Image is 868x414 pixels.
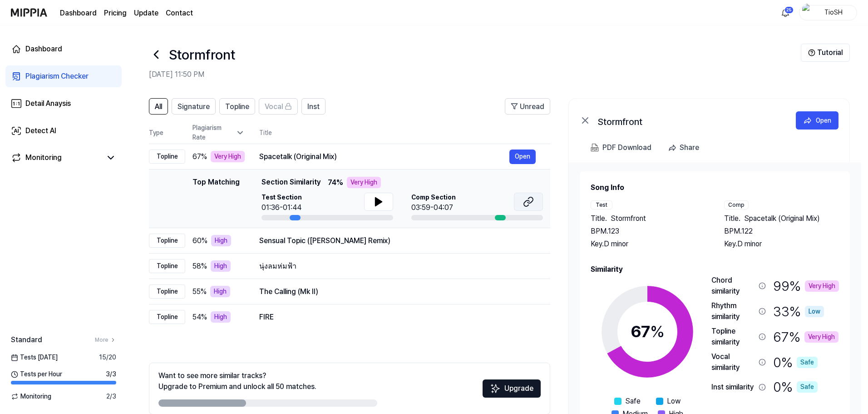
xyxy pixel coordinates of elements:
[149,310,185,324] div: Topline
[591,239,706,249] div: Key. D minor
[591,144,599,152] img: PDF Download
[261,177,321,188] span: Section Similarity
[60,8,97,19] a: Dashboard
[816,7,851,17] div: TioSH
[259,151,509,162] div: Spacetalk (Original Mix)
[711,275,755,297] div: Chord similarity
[591,226,706,237] div: BPM. 123
[261,202,302,213] div: 01:36-01:44
[347,177,381,188] div: Very High
[591,182,839,193] h2: Song Info
[520,101,544,112] span: Unread
[259,235,536,246] div: Sensual Topic ([PERSON_NAME] Remix)
[797,381,818,393] div: Safe
[25,71,89,82] div: Plagiarism Checker
[155,101,162,112] span: All
[106,369,116,379] span: 3 / 3
[5,38,122,60] a: Dashboard
[192,123,245,142] div: Plagiarism Rate
[265,101,283,112] span: Vocal
[773,377,818,397] div: 0 %
[149,234,185,248] div: Topline
[598,115,779,126] div: Stormfront
[301,98,325,115] button: Inst
[259,98,298,115] button: Vocal
[625,396,641,407] span: Safe
[149,259,185,273] div: Topline
[805,280,839,292] div: Very High
[95,336,116,344] a: More
[773,351,818,373] div: 0 %
[219,98,255,115] button: Topline
[664,139,706,157] button: Share
[505,98,550,115] button: Unread
[25,152,62,163] div: Monitoring
[211,235,231,246] div: High
[602,142,651,154] div: PDF Download
[166,8,193,19] a: Contact
[711,300,755,322] div: Rhythm similarity
[104,8,127,19] button: Pricing
[192,286,207,297] span: 55 %
[724,200,749,209] div: Comp
[805,306,824,317] div: Low
[259,261,536,272] div: นุ่งลมห่มฟ้า
[780,7,791,18] img: 알림
[667,396,681,407] span: Low
[99,353,116,362] span: 15 / 20
[225,101,249,112] span: Topline
[799,5,857,20] button: profileTioSH
[25,125,56,136] div: Detect AI
[211,151,245,162] div: Very High
[591,200,612,209] div: Test
[169,45,235,65] h1: Stormfront
[328,177,343,188] span: 74 %
[11,392,51,401] span: Monitoring
[25,98,71,109] div: Detail Anaysis
[149,150,185,164] div: Topline
[778,5,793,20] button: 알림25
[802,4,813,22] img: profile
[259,122,550,144] th: Title
[5,65,122,87] a: Plagiarism Checker
[796,111,838,130] a: Open
[773,300,824,322] div: 33 %
[5,120,122,142] a: Detect AI
[808,49,815,56] img: Help
[650,322,665,341] span: %
[711,351,755,373] div: Vocal similarity
[724,226,839,237] div: BPM. 122
[192,235,207,246] span: 60 %
[178,101,210,112] span: Signature
[210,286,230,297] div: High
[680,142,699,154] div: Share
[591,213,607,224] span: Title .
[158,370,316,392] div: Want to see more similar tracks? Upgrade to Premium and unlock all 50 matches.
[11,334,42,345] span: Standard
[611,213,646,224] span: Stormfront
[591,264,839,275] h2: Similarity
[106,392,116,401] span: 2 / 3
[192,312,207,323] span: 54 %
[259,286,536,297] div: The Calling (Mk II)
[509,150,536,164] button: Open
[589,139,653,157] button: PDF Download
[11,152,102,163] a: Monitoring
[797,357,818,368] div: Safe
[490,383,501,394] img: Sparkles
[773,326,838,348] div: 67 %
[192,151,207,162] span: 67 %
[483,379,541,398] button: Upgrade
[784,6,794,14] div: 25
[192,261,207,272] span: 58 %
[149,69,801,80] h2: [DATE] 11:50 PM
[149,284,185,299] div: Topline
[801,44,850,62] button: Tutorial
[711,382,755,393] div: Inst similarity
[11,369,62,379] span: Tests per Hour
[192,177,240,220] div: Top Matching
[5,93,122,115] a: Detail Anaysis
[307,101,320,112] span: Inst
[711,326,755,348] div: Topline similarity
[411,202,456,213] div: 03:59-04:07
